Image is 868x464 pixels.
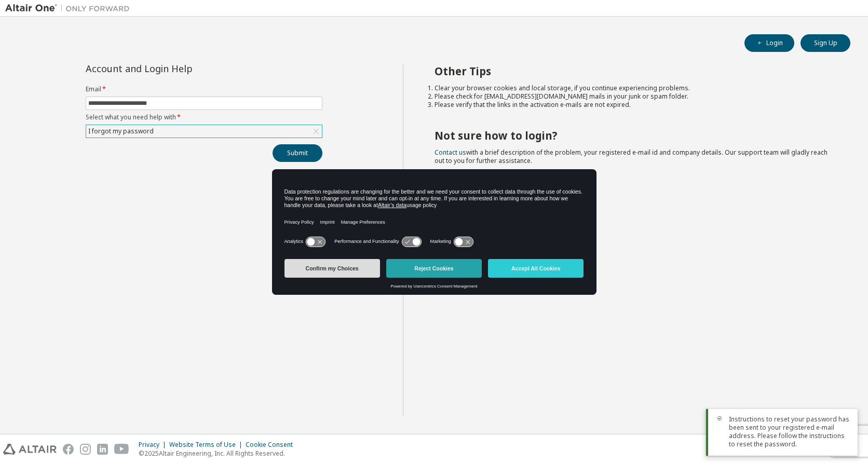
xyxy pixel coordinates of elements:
img: Altair One [5,3,135,13]
a: Contact us [435,148,466,157]
li: Clear your browser cookies and local storage, if you continue experiencing problems. [435,84,832,92]
img: altair_logo.svg [3,444,57,455]
button: Sign Up [801,34,850,52]
img: linkedin.svg [97,444,108,455]
span: Instructions to reset your password has been sent to your registered e-mail address. Please follo... [729,415,849,448]
li: Please check for [EMAIL_ADDRESS][DOMAIN_NAME] mails in your junk or spam folder. [435,92,832,101]
div: Account and Login Help [86,64,275,73]
button: Login [744,34,794,52]
button: Submit [273,144,322,162]
div: Cookie Consent [246,441,299,449]
label: Email [86,85,322,93]
img: youtube.svg [114,444,129,455]
div: I forgot my password [86,125,322,138]
div: Privacy [139,441,169,449]
label: Select what you need help with [86,113,322,121]
div: Website Terms of Use [169,441,246,449]
span: with a brief description of the problem, your registered e-mail id and company details. Our suppo... [435,148,828,165]
h2: Not sure how to login? [435,129,832,142]
img: facebook.svg [63,444,74,455]
h2: Other Tips [435,64,832,78]
p: © 2025 Altair Engineering, Inc. All Rights Reserved. [139,449,299,458]
div: I forgot my password [87,126,155,137]
img: instagram.svg [80,444,91,455]
li: Please verify that the links in the activation e-mails are not expired. [435,101,832,109]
